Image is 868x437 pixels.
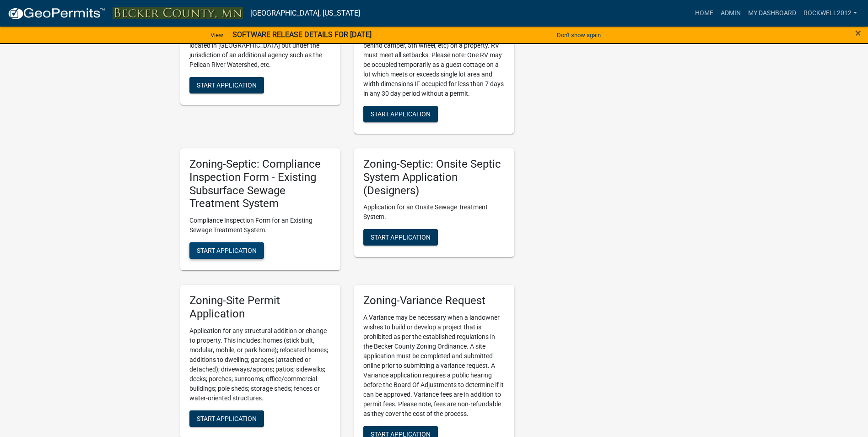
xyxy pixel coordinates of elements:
[113,7,243,19] img: Becker County, Minnesota
[189,158,331,210] h5: Zoning-Septic: Compliance Inspection Form - Existing Subsurface Sewage Treatment System
[363,202,505,222] p: Application for an Onsite Sewage Treatment System.
[189,216,331,235] p: Compliance Inspection Form for an Existing Sewage Treatment System.
[363,31,505,98] p: Application to place an RV (pop-up camper, pull behind camper, 5th wheel, etc) on a property. RV ...
[189,31,331,70] p: Upload a copy of permits issued for properties located in [GEOGRAPHIC_DATA] but under the jurisdi...
[197,247,257,254] span: Start Application
[744,5,800,22] a: My Dashboard
[189,326,331,403] p: Application for any structural addition or change to property. This includes: homes (stick built,...
[197,82,257,89] span: Start Application
[189,242,264,259] button: Start Application
[855,27,861,38] button: Close
[363,158,505,197] h5: Zoning-Septic: Onsite Septic System Application (Designers)
[553,27,604,43] button: Don't show again
[855,27,861,39] span: ×
[197,415,257,422] span: Start Application
[363,106,438,122] button: Start Application
[363,294,505,307] h5: Zoning-Variance Request
[800,5,861,22] a: Rockwell2012
[189,77,264,93] button: Start Application
[717,5,744,22] a: Admin
[371,110,431,118] span: Start Application
[250,5,360,21] a: [GEOGRAPHIC_DATA], [US_STATE]
[371,234,431,241] span: Start Application
[363,313,505,419] p: A Variance may be necessary when a landowner wishes to build or develop a project that is prohibi...
[232,30,372,39] strong: SOFTWARE RELEASE DETAILS FOR [DATE]
[691,5,717,22] a: Home
[189,410,264,427] button: Start Application
[363,229,438,246] button: Start Application
[189,294,331,321] h5: Zoning-Site Permit Application
[207,27,227,43] a: View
